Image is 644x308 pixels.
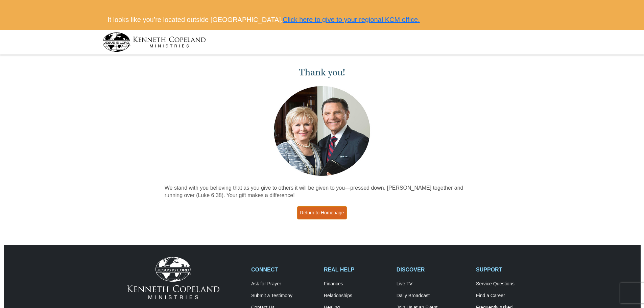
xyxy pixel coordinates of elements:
[165,67,480,78] h1: Thank you!
[397,293,469,299] a: Daily Broadcast
[272,85,372,177] img: Kenneth and Gloria
[324,281,389,287] a: Finances
[102,32,206,52] img: kcm-header-logo.svg
[127,257,219,299] img: Kenneth Copeland Ministries
[251,266,317,273] h2: CONNECT
[165,184,480,200] p: We stand with you believing that as you give to others it will be given to you—pressed down, [PER...
[324,293,389,299] a: Relationships
[283,16,420,23] a: Click here to give to your regional KCM office.
[476,281,542,287] a: Service Questions
[297,206,347,219] a: Return to Homepage
[324,266,389,273] h2: REAL HELP
[251,281,317,287] a: Ask for Prayer
[476,293,542,299] a: Find a Career
[397,281,469,287] a: Live TV
[397,266,469,273] h2: DISCOVER
[476,266,542,273] h2: SUPPORT
[251,293,317,299] a: Submit a Testimony
[102,10,542,30] div: It looks like you’re located outside [GEOGRAPHIC_DATA].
